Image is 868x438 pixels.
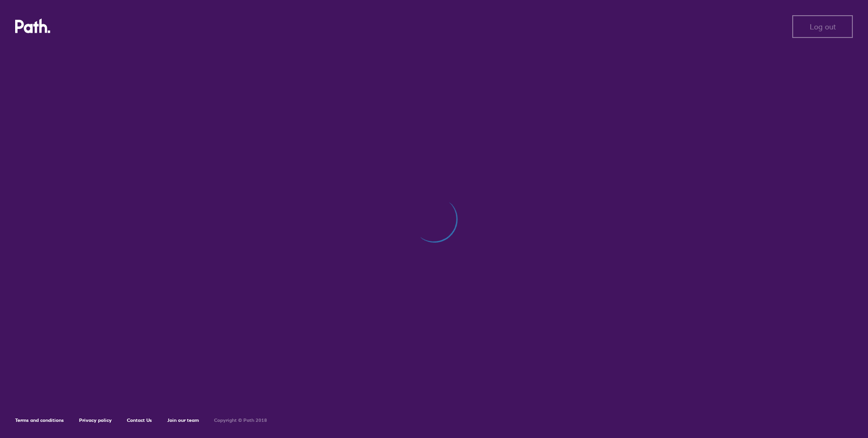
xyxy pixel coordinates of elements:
[810,22,836,31] span: Log out
[79,417,112,423] a: Privacy policy
[167,417,199,423] a: Join our team
[214,418,267,423] h6: Copyright © Path 2018
[15,417,64,423] a: Terms and conditions
[127,417,152,423] a: Contact Us
[792,15,853,38] button: Log out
